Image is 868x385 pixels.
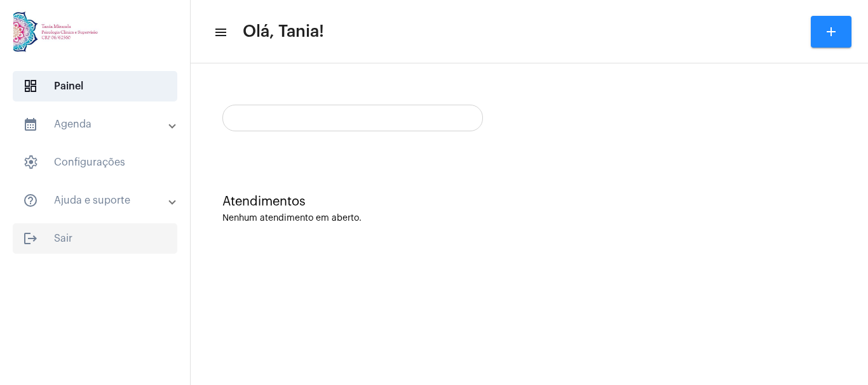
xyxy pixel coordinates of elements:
mat-icon: add [824,24,839,39]
span: Sair [13,223,177,254]
div: Nenhum atendimento em aberto. [222,214,836,223]
mat-expansion-panel-header: sidenav iconAgenda [8,109,190,140]
span: Olá, Tania! [243,22,324,42]
mat-icon: sidenav icon [23,231,38,246]
span: sidenav icon [23,155,38,170]
mat-expansion-panel-header: sidenav iconAjuda e suporte [8,185,190,216]
mat-icon: sidenav icon [23,193,38,208]
mat-icon: sidenav icon [23,117,38,132]
mat-panel-title: Ajuda e suporte [23,193,170,208]
span: sidenav icon [23,79,38,94]
mat-panel-title: Agenda [23,117,170,132]
mat-icon: sidenav icon [214,25,226,40]
div: Atendimentos [222,195,836,209]
span: Painel [13,71,177,101]
span: Configurações [13,147,177,178]
img: 82f91219-cc54-a9e9-c892-318f5ec67ab1.jpg [10,6,104,57]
